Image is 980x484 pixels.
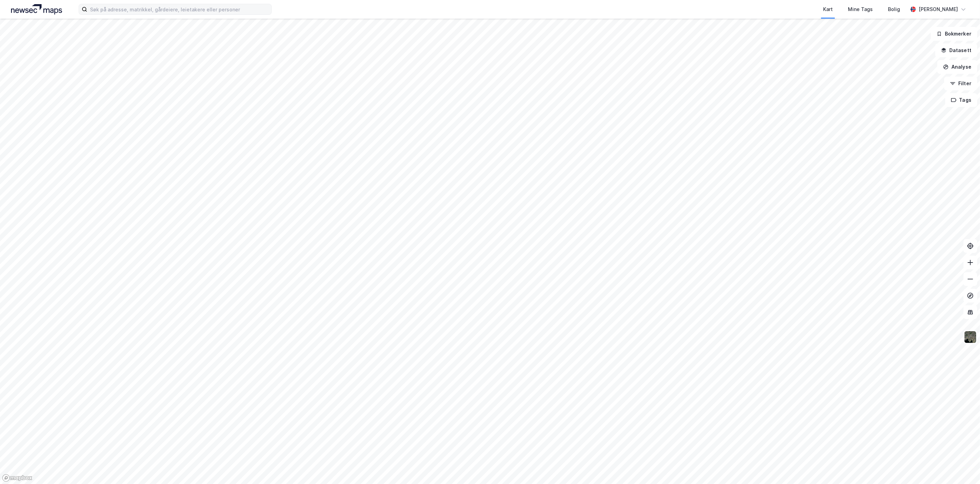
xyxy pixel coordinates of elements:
iframe: Chat Widget [946,451,980,484]
div: Bolig [888,5,900,13]
button: Bokmerker [931,27,977,41]
button: Datasett [935,43,977,57]
div: Kart [823,5,833,13]
img: logo.a4113a55bc3d86da70a041830d287a7e.svg [11,4,62,14]
div: Mine Tags [848,5,873,13]
a: Mapbox homepage [2,474,32,482]
button: Filter [944,77,977,90]
button: Analyse [937,60,977,74]
div: [PERSON_NAME] [919,5,958,13]
button: Tags [945,93,977,107]
img: 9k= [964,330,977,344]
input: Søk på adresse, matrikkel, gårdeiere, leietakere eller personer [87,4,271,14]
